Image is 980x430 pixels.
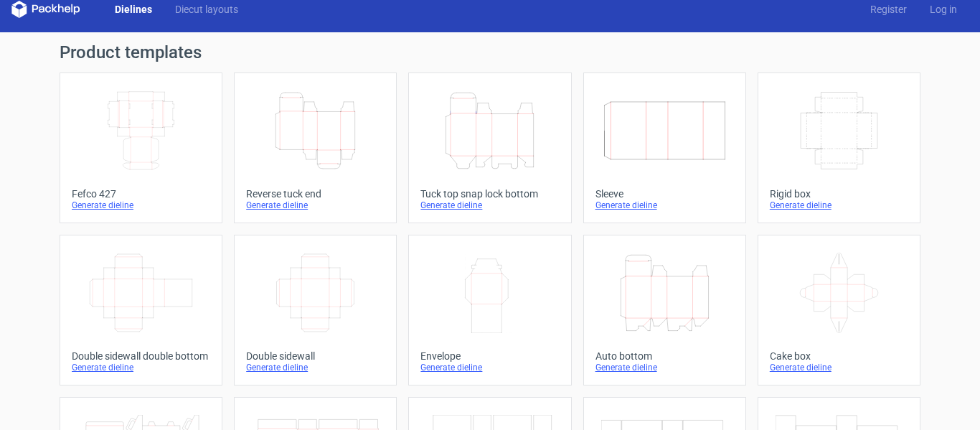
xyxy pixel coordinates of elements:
div: Reverse tuck end [246,188,385,200]
div: Generate dieline [770,362,908,373]
a: Log in [918,2,969,17]
div: Generate dieline [595,362,734,373]
div: Cake box [770,350,908,362]
div: Generate dieline [595,200,734,211]
a: Diecut layouts [164,2,250,17]
div: Double sidewall double bottom [72,350,210,362]
a: SleeveGenerate dieline [583,73,746,223]
div: Rigid box [770,188,908,200]
a: Fefco 427Generate dieline [60,73,222,223]
a: Dielines [103,2,164,17]
div: Generate dieline [420,200,559,211]
div: Generate dieline [72,200,210,211]
div: Double sidewall [246,350,385,362]
a: Tuck top snap lock bottomGenerate dieline [408,73,571,223]
a: Double sidewall double bottomGenerate dieline [60,235,222,385]
a: Auto bottomGenerate dieline [583,235,746,385]
div: Fefco 427 [72,188,210,200]
div: Generate dieline [420,362,559,373]
div: Sleeve [595,188,734,200]
div: Generate dieline [72,362,210,373]
div: Envelope [420,350,559,362]
div: Tuck top snap lock bottom [420,188,559,200]
a: Double sidewallGenerate dieline [234,235,397,385]
a: Reverse tuck endGenerate dieline [234,73,397,223]
a: EnvelopeGenerate dieline [408,235,571,385]
a: Register [859,2,918,17]
div: Generate dieline [246,362,385,373]
a: Cake boxGenerate dieline [758,235,920,385]
div: Auto bottom [595,350,734,362]
div: Generate dieline [246,200,385,211]
h1: Product templates [60,44,920,61]
div: Generate dieline [770,200,908,211]
a: Rigid boxGenerate dieline [758,73,920,223]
